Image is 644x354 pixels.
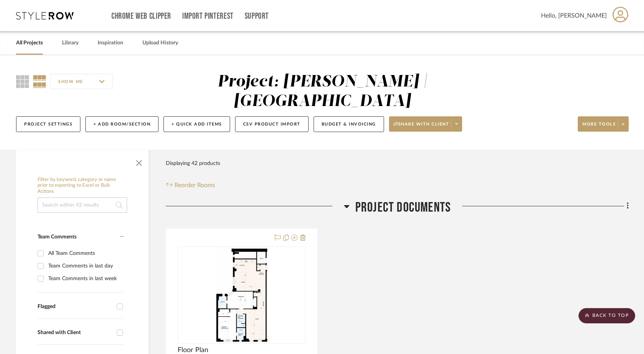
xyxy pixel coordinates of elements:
h6: Filter by keyword, category or name prior to exporting to Excel or Bulk Actions [38,177,127,195]
a: Support [245,13,269,20]
a: Import Pinterest [182,13,234,20]
button: Budget & Invoicing [314,116,384,132]
a: Library [62,38,78,48]
button: CSV Product Import [235,116,309,132]
a: Inspiration [98,38,123,48]
div: All Team Comments [48,247,122,259]
span: Reorder Rooms [175,181,215,190]
span: More tools [582,121,616,133]
span: Share with client [394,121,449,133]
input: Search within 42 results [38,197,127,213]
div: Team Comments in last day [48,260,122,272]
div: Team Comments in last week [48,272,122,285]
button: + Quick Add Items [163,116,230,132]
scroll-to-top-button: BACK TO TOP [579,308,635,323]
div: Project: [PERSON_NAME] | [GEOGRAPHIC_DATA] [217,74,428,109]
button: Close [131,154,147,169]
div: Shared with Client [38,330,113,336]
span: Hello, [PERSON_NAME] [541,11,607,20]
button: More tools [578,116,629,132]
span: Project Documents [355,199,451,216]
img: Floor Plan [216,247,267,343]
a: Upload History [142,38,178,48]
button: Project Settings [16,116,80,132]
span: Team Comments [38,234,77,240]
a: Chrome Web Clipper [111,13,171,20]
button: Share with client [389,116,463,132]
button: + Add Room/Section [85,116,159,132]
div: Displaying 42 products [166,156,220,171]
div: Flagged [38,303,113,310]
a: All Projects [16,38,43,48]
button: Reorder Rooms [166,181,215,190]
